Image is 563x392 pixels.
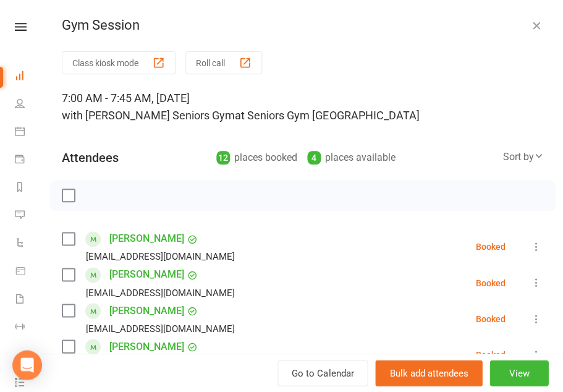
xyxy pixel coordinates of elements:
[307,149,396,166] div: places available
[475,242,505,251] div: Booked
[109,265,184,284] a: [PERSON_NAME]
[235,109,419,122] span: at Seniors Gym [GEOGRAPHIC_DATA]
[475,350,505,359] div: Booked
[216,151,230,164] div: 12
[12,350,42,380] div: Open Intercom Messenger
[62,90,543,124] div: 7:00 AM - 7:45 AM, [DATE]
[375,360,482,386] button: Bulk add attendees
[109,229,184,249] a: [PERSON_NAME]
[216,149,297,166] div: places booked
[502,149,543,165] div: Sort by
[15,174,43,202] a: Reports
[15,119,43,147] a: Calendar
[62,149,119,166] div: Attendees
[109,300,184,320] a: [PERSON_NAME]
[307,151,321,164] div: 4
[15,341,43,369] a: Assessments
[475,278,505,287] div: Booked
[15,147,43,174] a: Payments
[62,109,235,122] span: with [PERSON_NAME] Seniors Gym
[277,360,368,386] a: Go to Calendar
[86,284,235,300] div: [EMAIL_ADDRESS][DOMAIN_NAME]
[109,336,184,356] a: [PERSON_NAME]
[15,63,43,91] a: Dashboard
[15,258,43,286] a: Product Sales
[42,17,563,33] div: Gym Session
[475,314,505,323] div: Booked
[62,51,176,74] button: Class kiosk mode
[86,320,235,336] div: [EMAIL_ADDRESS][DOMAIN_NAME]
[15,91,43,119] a: People
[86,249,235,265] div: [EMAIL_ADDRESS][DOMAIN_NAME]
[185,51,262,74] button: Roll call
[489,360,548,386] button: View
